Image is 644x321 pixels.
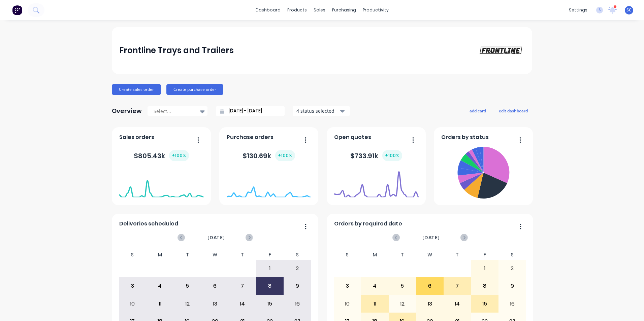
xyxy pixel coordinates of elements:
[256,278,283,294] div: 8
[498,250,526,260] div: S
[334,250,361,260] div: S
[334,278,361,294] div: 3
[350,150,402,161] div: $ 733.91k
[229,250,256,260] div: T
[334,295,361,312] div: 10
[119,278,146,294] div: 3
[227,133,273,141] span: Purchase orders
[252,5,284,15] a: dashboard
[471,260,498,277] div: 1
[444,250,471,260] div: T
[499,295,526,312] div: 16
[471,295,498,312] div: 15
[256,250,284,260] div: F
[626,7,632,13] span: SC
[471,250,498,260] div: F
[310,5,329,15] div: sales
[201,278,228,294] div: 6
[166,84,223,95] button: Create purchase order
[329,5,359,15] div: purchasing
[494,106,532,115] button: edit dashboard
[499,278,526,294] div: 9
[207,234,225,241] span: [DATE]
[465,106,490,115] button: add card
[389,250,416,260] div: T
[566,5,591,15] div: settings
[147,278,173,294] div: 4
[389,278,416,294] div: 5
[478,45,525,56] img: Frontline Trays and Trailers
[361,250,389,260] div: M
[422,234,440,241] span: [DATE]
[112,104,142,118] div: Overview
[284,278,311,294] div: 9
[147,295,173,312] div: 11
[119,295,146,312] div: 10
[134,150,189,161] div: $ 805.43k
[416,278,443,294] div: 6
[201,250,229,260] div: W
[416,250,444,260] div: W
[174,278,201,294] div: 5
[12,5,22,15] img: Factory
[296,107,339,114] div: 4 status selected
[284,5,310,15] div: products
[119,44,234,57] div: Frontline Trays and Trailers
[389,295,416,312] div: 12
[441,133,489,141] span: Orders by status
[359,5,392,15] div: productivity
[471,278,498,294] div: 8
[174,295,201,312] div: 12
[119,133,154,141] span: Sales orders
[243,150,295,161] div: $ 130.69k
[256,295,283,312] div: 15
[499,260,526,277] div: 2
[112,84,161,95] button: Create sales order
[382,150,402,161] div: + 100 %
[284,295,311,312] div: 16
[293,106,350,116] button: 4 status selected
[334,133,371,141] span: Open quotes
[119,250,147,260] div: S
[275,150,295,161] div: + 100 %
[444,278,471,294] div: 7
[256,260,283,277] div: 1
[416,295,443,312] div: 13
[146,250,174,260] div: M
[361,278,388,294] div: 4
[174,250,201,260] div: T
[284,250,311,260] div: S
[444,295,471,312] div: 14
[229,295,256,312] div: 14
[201,295,228,312] div: 13
[169,150,189,161] div: + 100 %
[284,260,311,277] div: 2
[361,295,388,312] div: 11
[229,278,256,294] div: 7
